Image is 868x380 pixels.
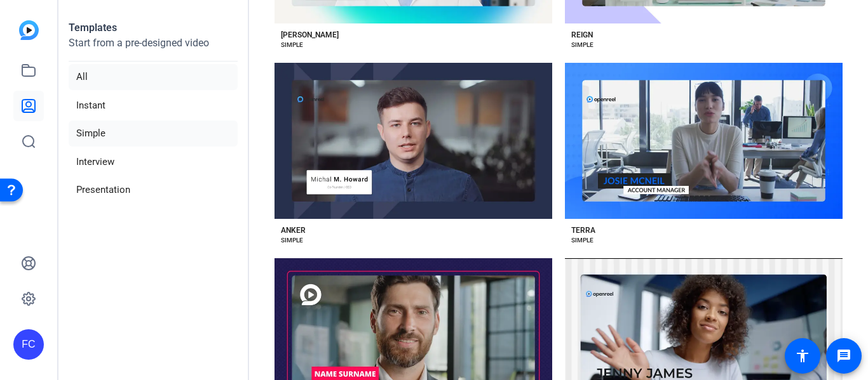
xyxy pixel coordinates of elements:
[571,40,593,50] div: SIMPLE
[19,20,39,40] img: blue-gradient.svg
[69,121,238,147] li: Simple
[571,225,595,235] div: TERRA
[795,348,810,364] mat-icon: accessibility
[281,40,303,50] div: SIMPLE
[571,30,593,40] div: REIGN
[565,63,843,219] button: Template image
[275,63,552,219] button: Template image
[69,36,238,62] p: Start from a pre-designed video
[281,30,339,40] div: [PERSON_NAME]
[13,329,44,360] div: FC
[69,149,238,175] li: Interview
[69,22,117,34] strong: Templates
[69,177,238,203] li: Presentation
[281,225,306,235] div: ANKER
[281,235,303,246] div: SIMPLE
[69,93,238,119] li: Instant
[69,64,238,90] li: All
[836,348,851,364] mat-icon: message
[571,235,593,246] div: SIMPLE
